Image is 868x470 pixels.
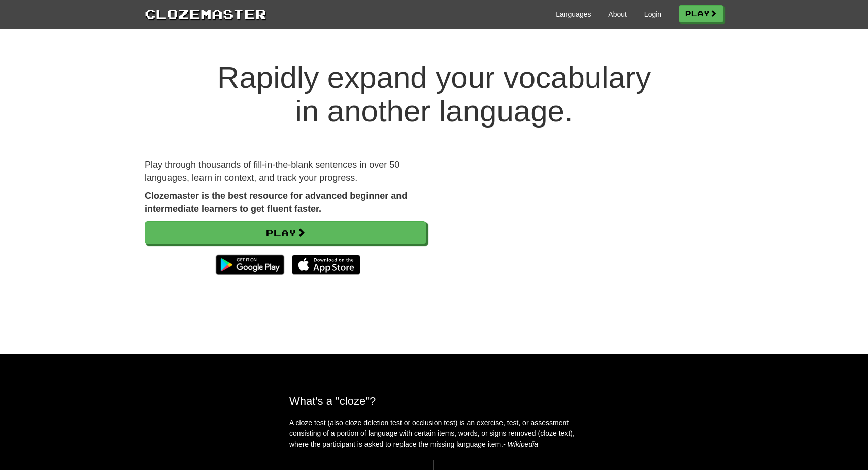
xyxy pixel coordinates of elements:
[289,395,579,408] h2: What's a "cloze"?
[679,5,723,22] a: Play
[503,440,538,448] em: - Wikipedia
[556,9,591,19] a: Languages
[644,9,661,19] a: Login
[292,255,360,275] img: Download_on_the_App_Store_Badge_US-UK_135x40-25178aeef6eb6b83b96f5f2d004eda3bffbb37122de64afbaef7...
[145,221,426,244] a: Play
[145,191,407,214] strong: Clozemaster is the best resource for advanced beginner and intermediate learners to get fluent fa...
[211,249,289,280] img: Get it on Google Play
[145,159,426,184] p: Play through thousands of fill-in-the-blank sentences in over 50 languages, learn in context, and...
[145,4,266,23] a: Clozemaster
[289,418,579,450] p: A cloze test (also cloze deletion test or occlusion test) is an exercise, test, or assessment con...
[608,9,627,19] a: About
